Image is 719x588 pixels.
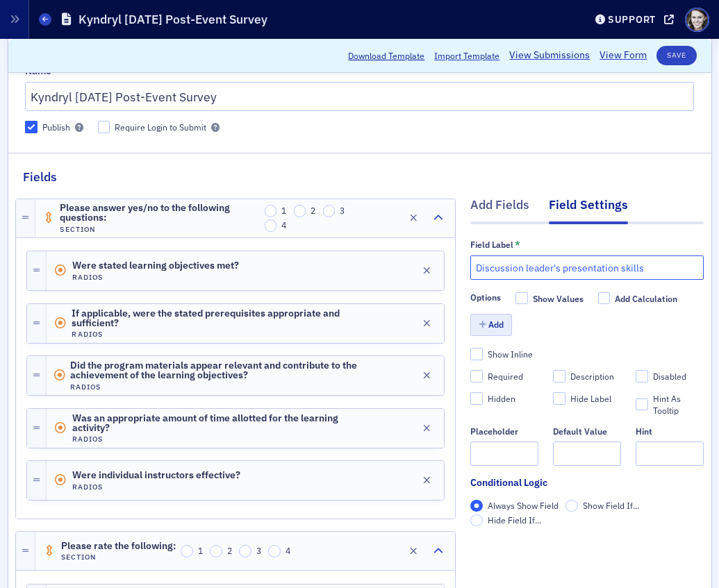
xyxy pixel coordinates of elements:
span: Options [470,292,501,305]
input: Required [470,370,483,383]
input: Hide Field If... [470,514,483,527]
a: View Submissions [509,49,590,63]
input: Show Values [515,292,528,305]
input: Description [553,370,565,383]
div: Hint As Tooltip [653,393,704,417]
input: 3 [239,545,251,557]
span: Show Field If... [583,500,639,511]
span: 1 [198,545,203,556]
div: Add Calculation [615,293,677,305]
h4: Radios [72,330,378,339]
span: Please answer yes/no to the following questions: [60,203,260,224]
button: Download Template [348,49,424,62]
span: Was an appropriate amount of time allotted for the learning activity? [72,413,378,434]
button: Save [656,46,696,65]
h4: Radios [72,482,240,492]
span: Please rate the following: [61,541,176,552]
span: Profile [685,8,709,32]
button: Add [470,314,512,335]
input: 4 [265,219,277,232]
span: Did the program materials appear relevant and contribute to the achievement of the learning objec... [70,360,379,381]
input: 4 [268,545,281,557]
input: Hide Label [553,392,565,405]
span: Were individual instructors effective? [72,470,240,481]
div: Publish [42,121,70,133]
span: Were stated learning objectives met? [72,260,239,271]
div: Show Inline [488,348,533,360]
input: Hint As Tooltip [636,398,648,411]
span: 2 [311,205,315,216]
div: Support [608,13,656,26]
input: 1 [181,545,193,557]
span: 1 [281,205,286,216]
h4: Section [61,553,176,562]
h4: Radios [72,435,378,444]
div: Field Settings [549,196,628,224]
abbr: This field is required [515,239,520,251]
h1: Kyndryl [DATE] Post-Event Survey [78,11,267,28]
span: 4 [281,219,286,230]
div: Hidden [488,393,515,405]
h4: Section [60,225,260,234]
div: Placeholder [470,426,518,437]
span: Import Template [434,49,499,62]
span: 3 [256,545,261,556]
div: Show Values [533,293,584,305]
input: 3 [323,205,336,217]
input: Hidden [470,392,483,405]
span: 2 [227,545,232,556]
div: Disabled [653,371,686,383]
div: Default Value [553,426,607,437]
div: Field Label [470,240,513,250]
div: Require Login to Submit [115,121,206,133]
input: Disabled [636,370,648,383]
div: Hint [636,426,652,437]
div: Description [570,371,614,383]
span: 3 [340,205,345,216]
div: Hide Label [570,393,611,405]
input: Always Show Field [470,500,483,512]
h2: Fields [23,168,57,186]
input: 2 [210,545,222,557]
span: 4 [286,545,290,556]
div: Add Fields [470,196,529,221]
span: If applicable, were the stated prerequisites appropriate and sufficient? [72,308,378,329]
input: 2 [294,205,306,217]
input: 1 [265,205,277,217]
div: Conditional Logic [470,476,547,490]
a: View Form [600,49,647,63]
input: Add Calculation [598,292,611,305]
h4: Radios [72,273,239,282]
span: Hide Field If... [488,514,541,526]
input: Publish [25,121,38,133]
input: Show Inline [470,348,483,360]
h4: Radios [70,383,379,392]
input: Require Login to Submit [98,121,110,133]
input: Show Field If... [565,500,578,512]
div: Required [488,371,523,383]
span: Always Show Field [488,500,559,511]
